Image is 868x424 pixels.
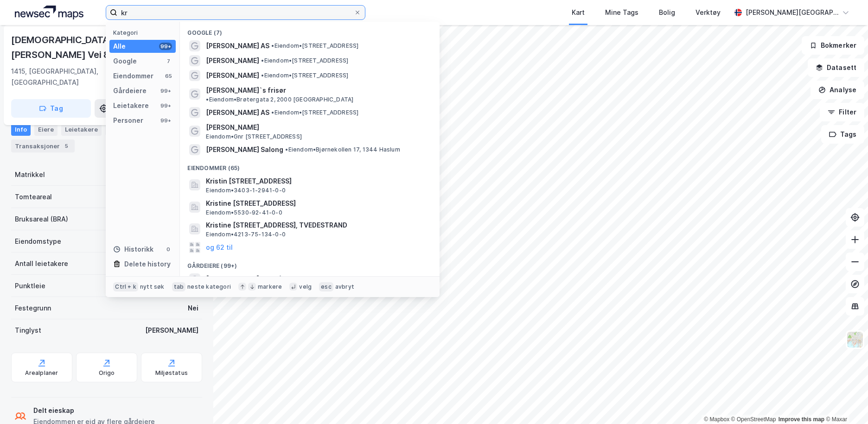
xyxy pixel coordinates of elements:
[34,123,57,136] div: Eiere
[140,283,165,291] div: nytt søk
[206,220,428,231] span: Kristine [STREET_ADDRESS], TVEDESTRAND
[159,87,172,95] div: 99+
[33,405,155,416] div: Delt eieskap
[165,72,172,80] div: 65
[159,43,172,50] div: 99+
[15,191,52,203] div: Tomteareal
[206,122,428,133] span: [PERSON_NAME]
[261,72,348,79] span: Eiendom • [STREET_ADDRESS]
[113,100,149,111] div: Leietakere
[696,7,721,18] div: Verktøy
[605,7,638,18] div: Mine Tags
[299,283,312,291] div: velg
[206,133,302,140] span: Eiendom • Gnr [STREET_ADDRESS]
[124,259,171,270] div: Delete history
[159,102,172,109] div: 99+
[113,70,153,82] div: Eiendommer
[15,6,83,19] img: logo.a4113a55bc3d86da70a041830d287a7e.svg
[846,331,864,348] img: Z
[285,146,288,153] span: •
[271,42,358,50] span: Eiendom • [STREET_ADDRESS]
[155,369,188,377] div: Miljøstatus
[335,283,354,291] div: avbryt
[187,283,231,291] div: neste kategori
[261,57,348,64] span: Eiendom • [STREET_ADDRESS]
[99,369,115,377] div: Origo
[206,96,353,103] span: Eiendom • Brøtergata 2, 2000 [GEOGRAPHIC_DATA]
[11,139,75,152] div: Transaksjoner
[206,187,286,194] span: Eiendom • 3403-1-2941-0-0
[271,275,274,282] span: •
[206,242,233,253] button: og 62 til
[11,123,31,136] div: Info
[704,416,729,423] a: Mapbox
[206,209,282,216] span: Eiendom • 5530-92-41-0-0
[822,380,868,424] div: Kontrollprogram for chat
[572,7,585,18] div: Kart
[62,141,71,151] div: 5
[180,157,440,174] div: Eiendommer (65)
[271,109,274,116] span: •
[11,32,187,62] div: [DEMOGRAPHIC_DATA][PERSON_NAME] Vei 88
[113,244,153,255] div: Historikk
[165,246,172,253] div: 0
[11,66,143,88] div: 1415, [GEOGRAPHIC_DATA], [GEOGRAPHIC_DATA]
[117,6,354,19] input: Søk på adresse, matrikkel, gårdeiere, leietakere eller personer
[822,380,868,424] iframe: Chat Widget
[271,42,274,49] span: •
[206,40,269,51] span: [PERSON_NAME] AS
[206,176,428,187] span: Kristin [STREET_ADDRESS]
[15,169,45,180] div: Matrikkel
[15,258,68,269] div: Antall leietakere
[659,7,675,18] div: Bolig
[779,416,824,423] a: Improve this map
[802,36,864,55] button: Bokmerker
[25,369,58,377] div: Arealplaner
[261,57,264,64] span: •
[188,303,198,314] div: Nei
[15,236,61,247] div: Eiendomstype
[206,107,269,118] span: [PERSON_NAME] AS
[820,103,864,121] button: Filter
[746,7,838,18] div: [PERSON_NAME][GEOGRAPHIC_DATA]
[285,146,400,153] span: Eiendom • Bjørnekollen 17, 1344 Haslum
[811,81,864,99] button: Analyse
[113,115,143,126] div: Personer
[206,85,286,96] span: [PERSON_NAME]`s frisør
[271,275,366,283] span: Gårdeiere • Eiendomsforvaltning
[180,22,440,38] div: Google (7)
[258,283,282,291] div: markere
[261,72,264,79] span: •
[159,117,172,124] div: 99+
[206,231,286,238] span: Eiendom • 4213-75-134-0-0
[821,125,864,144] button: Tags
[731,416,776,423] a: OpenStreetMap
[206,96,209,103] span: •
[180,255,440,272] div: Gårdeiere (99+)
[206,198,428,209] span: Kristine [STREET_ADDRESS]
[113,282,138,291] div: Ctrl + k
[165,57,172,65] div: 7
[172,282,186,291] div: tab
[271,109,358,116] span: Eiendom • [STREET_ADDRESS]
[206,70,259,81] span: [PERSON_NAME]
[15,280,45,291] div: Punktleie
[15,325,41,336] div: Tinglyst
[15,303,51,314] div: Festegrunn
[113,29,176,36] div: Kategori
[105,123,140,136] div: Datasett
[11,99,91,118] button: Tag
[319,282,333,291] div: esc
[113,85,147,96] div: Gårdeiere
[61,123,102,136] div: Leietakere
[206,55,259,66] span: [PERSON_NAME]
[206,273,269,285] span: [PERSON_NAME] AS
[808,58,864,77] button: Datasett
[15,214,68,225] div: Bruksareal (BRA)
[206,144,283,155] span: [PERSON_NAME] Salong
[113,41,126,52] div: Alle
[145,325,198,336] div: [PERSON_NAME]
[113,56,137,67] div: Google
